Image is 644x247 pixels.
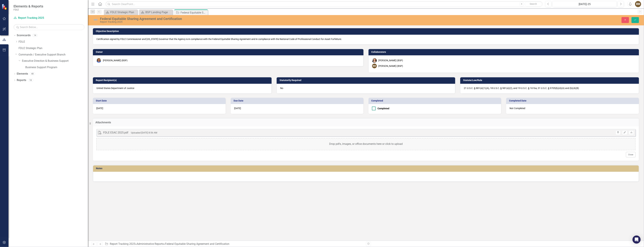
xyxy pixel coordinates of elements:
[28,79,33,82] div: 18
[140,10,172,14] a: BSP Landing Page
[635,1,641,7] button: BM
[105,10,137,14] a: FDLE Strategic Plan
[110,242,135,245] a: Report Tracking 2025
[17,78,26,82] a: Reports
[17,72,28,76] a: Elements
[96,51,362,53] h3: Owner
[633,235,641,244] div: Open Intercom Messenger
[19,53,88,57] a: Commands / Executive Support Branch
[2,4,8,10] img: ClearPoint Strategy
[96,87,134,89] span: United States Department of Justice
[14,16,56,20] a: Report Tracking 2025
[137,242,164,245] a: Administrative Reports
[181,10,207,15] div: Federal Equitable Sharing Agreement and Certification
[626,152,636,157] button: Close
[110,10,137,14] div: FDLE Strategic Plan
[234,107,241,110] span: [DATE]
[96,30,637,32] h3: Objective Description
[17,33,31,37] a: Scorecards
[105,242,363,246] div: » »
[96,138,636,150] div: Drop pdfs, images, or office documents here or click to upload
[96,99,224,102] h3: Start Date
[100,21,406,23] div: Report Tracking 2025
[96,58,101,63] img: Sharon Wester
[280,87,283,89] span: No
[509,99,637,102] h3: Completed Date
[14,4,43,8] span: Elements & Reports
[93,17,98,23] img: Not Defined
[371,99,500,102] h3: Completed
[32,34,38,37] div: 14
[280,79,454,82] h3: Statutorily Required
[530,3,537,5] span: Search
[165,242,229,245] div: Federal Equitable Sharing Agreement and Certification
[131,131,157,134] small: Uploaded [DATE] 8:56 AM
[378,64,403,68] div: [PERSON_NAME] (BSP)
[30,72,35,75] div: 48
[22,59,88,63] a: Executive Direction & Business Support
[96,107,103,110] span: [DATE]
[95,121,636,124] h3: Attachments
[14,24,84,30] input: Search Below...
[372,58,377,63] img: Elizabeth Martin
[372,64,377,68] div: BM
[506,104,639,114] div: Not Completed
[371,51,637,53] h3: Collaborators
[14,8,43,11] small: FDLE
[103,131,128,135] div: FDLE ESAC 2025.pdf
[25,65,88,69] a: Business Support Program
[106,1,543,7] input: Search ClearPoint...
[96,167,637,170] h3: Notes
[463,79,637,82] h3: Statute/Law/Rule
[378,59,403,62] div: [PERSON_NAME] (BSP)
[100,17,406,21] div: Federal Equitable Sharing Agreement and Certification
[234,99,362,102] h3: Due Date
[145,10,172,14] div: BSP Landing Page
[554,2,616,6] div: [DATE]-25
[525,2,542,6] button: Search
[464,87,579,89] span: 21 U.S.C. § 881(e)(1)(A), 18 U.S.C. § 981(e)(2), and 19 U.S.C. § 1616a; 31 U.S.C. § 9705(b)(4)(A)...
[96,79,270,82] h3: Report Recipient(s)
[552,1,617,7] button: [DATE]-25
[96,37,635,41] p: Certification signed by FDLE Commissioner and [US_STATE] Governor that the Agency is in complianc...
[103,59,128,62] div: [PERSON_NAME] (BSP)
[19,46,88,50] a: FDLE Strategic Plan
[19,40,88,44] a: FDLE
